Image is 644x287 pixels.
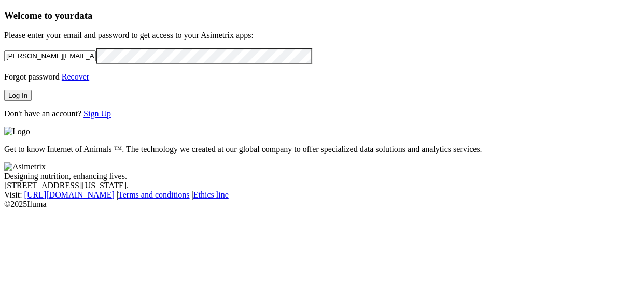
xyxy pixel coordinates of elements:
div: © 2025 Iluma [4,200,640,209]
img: Asimetrix [4,162,46,172]
div: Designing nutrition, enhancing lives. [4,172,640,181]
a: Ethics line [193,190,229,199]
p: Please enter your email and password to get access to your Asimetrix apps: [4,31,640,40]
span: data [74,10,92,21]
input: Your email [4,50,96,61]
a: Terms and conditions [118,190,190,199]
h3: Welcome to your [4,10,640,21]
p: Don't have an account? [4,109,640,119]
a: Recover [62,72,89,81]
a: [URL][DOMAIN_NAME] [24,190,115,199]
a: Sign Up [83,109,111,118]
img: Logo [4,127,30,136]
div: [STREET_ADDRESS][US_STATE]. [4,181,640,190]
p: Forgot password [4,72,640,82]
div: Visit : | | [4,190,640,200]
p: Get to know Internet of Animals ™. The technology we created at our global company to offer speci... [4,145,640,154]
button: Log In [4,90,32,101]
